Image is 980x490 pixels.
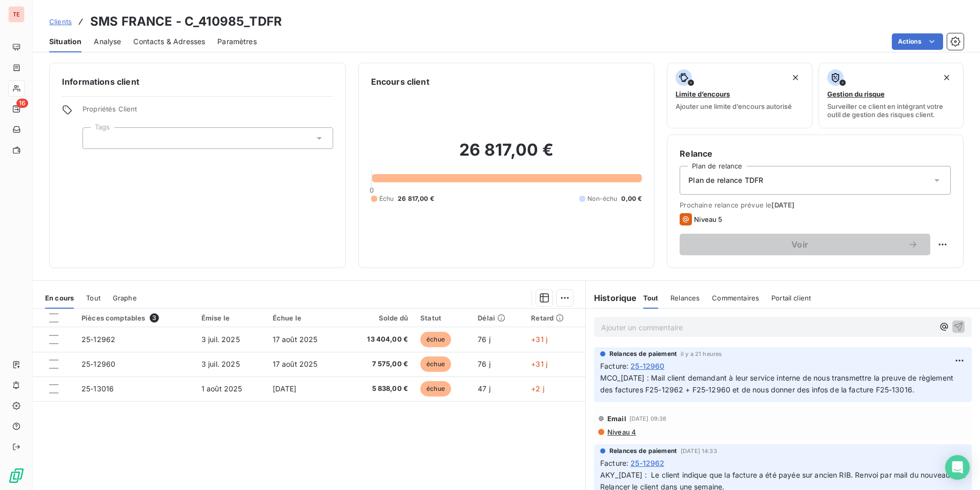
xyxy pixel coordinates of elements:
[133,36,205,47] span: Contacts & Adresses
[113,294,137,302] span: Graphe
[681,448,717,454] span: [DATE] 14:33
[819,63,964,128] button: Gestion du risqueSurveiller ce client en intégrant votre outil de gestion des risques client.
[609,446,677,456] span: Relances de paiement
[680,234,930,255] button: Voir
[771,201,794,209] span: [DATE]
[398,194,434,203] span: 26 817,00 €
[712,294,759,302] span: Commentaires
[379,194,394,203] span: Échu
[606,428,636,436] span: Niveau 4
[349,334,408,345] span: 13 404,00 €
[892,33,943,50] button: Actions
[478,360,491,368] span: 76 j
[217,36,257,47] span: Paramètres
[676,90,730,98] span: Limite d’encours
[692,240,908,249] span: Voir
[201,314,260,322] div: Émise le
[16,99,28,108] span: 16
[62,76,333,88] h6: Informations client
[621,194,642,203] span: 0,00 €
[349,314,408,322] div: Solde dû
[420,332,451,347] span: échue
[150,313,159,323] span: 3
[478,314,519,322] div: Délai
[667,63,812,128] button: Limite d’encoursAjouter une limite d’encours autorisé
[688,175,763,185] span: Plan de relance TDFR
[349,359,408,369] span: 7 575,00 €
[630,361,664,371] span: 25-12960
[90,12,282,31] h3: SMS FRANCE - C_410985_TDFR
[273,360,318,368] span: 17 août 2025
[273,384,297,393] span: [DATE]
[643,294,659,302] span: Tout
[600,458,628,468] span: Facture :
[86,294,100,302] span: Tout
[371,140,642,171] h2: 26 817,00 €
[681,351,722,357] span: il y a 21 heures
[370,186,374,194] span: 0
[83,105,333,119] span: Propriétés Client
[201,360,240,368] span: 3 juil. 2025
[420,381,451,397] span: échue
[49,16,72,27] a: Clients
[49,36,81,47] span: Situation
[81,360,115,368] span: 25-12960
[420,314,465,322] div: Statut
[8,467,25,484] img: Logo LeanPay
[81,384,114,393] span: 25-13016
[420,356,451,372] span: échue
[607,414,626,423] span: Email
[531,314,579,322] div: Retard
[600,361,628,371] span: Facture :
[680,201,951,209] span: Prochaine relance prévue le
[81,313,189,323] div: Pièces comptables
[201,335,240,344] span: 3 juil. 2025
[600,373,955,394] span: MCO_[DATE] : Mail client demandant à leur service interne de nous transmettre la preuve de règlem...
[94,36,121,47] span: Analyse
[478,335,491,344] span: 76 j
[609,349,677,359] span: Relances de paiement
[587,194,617,203] span: Non-échu
[630,458,664,468] span: 25-12962
[670,294,700,302] span: Relances
[676,102,792,110] span: Ajouter une limite d’encours autorisé
[273,335,318,344] span: 17 août 2025
[531,335,547,344] span: +31 j
[586,292,637,304] h6: Historique
[827,102,955,119] span: Surveiller ce client en intégrant votre outil de gestion des risques client.
[531,384,544,393] span: +2 j
[81,335,115,344] span: 25-12962
[694,215,722,223] span: Niveau 5
[827,90,885,98] span: Gestion du risque
[531,360,547,368] span: +31 j
[201,384,242,393] span: 1 août 2025
[771,294,811,302] span: Portail client
[8,6,25,23] div: TE
[945,455,970,480] div: Open Intercom Messenger
[49,17,72,26] span: Clients
[680,147,951,160] h6: Relance
[349,384,408,394] span: 5 838,00 €
[273,314,337,322] div: Échue le
[629,416,667,422] span: [DATE] 09:38
[45,294,74,302] span: En cours
[371,76,430,88] h6: Encours client
[91,134,99,143] input: Ajouter une valeur
[478,384,491,393] span: 47 j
